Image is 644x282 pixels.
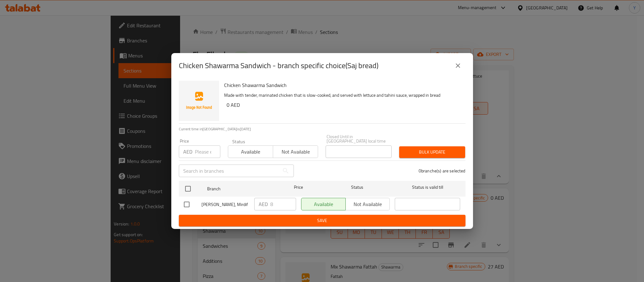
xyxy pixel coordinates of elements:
button: Not available [273,145,318,158]
h2: Chicken Shawarma Sandwich - branch specific choice(Saj bread) [179,61,378,71]
input: Please enter price [270,198,296,210]
span: Status is valid till [395,183,460,191]
span: Branch [207,185,272,193]
input: Please enter price [195,145,220,158]
p: AED [183,148,192,155]
span: Status [324,183,390,191]
h6: Chicken Shawarma Sandwich [224,81,460,89]
input: Search in branches [179,165,279,177]
button: close [450,58,465,73]
button: Bulk update [399,146,465,158]
button: Save [179,215,465,226]
img: Chicken Shawarma Sandwich [179,81,219,121]
p: 0 branche(s) are selected [419,168,465,174]
p: Made with tender, marinated chicken that is slow-cooked, and served with lettuce and tahini sauce... [224,91,460,99]
span: [PERSON_NAME], Mirdif [201,201,249,209]
span: Not available [276,147,316,156]
p: AED [259,200,268,208]
span: Price [278,183,319,191]
span: Available [231,147,271,156]
p: Current time in [GEOGRAPHIC_DATA] is [DATE] [179,126,465,132]
h6: 0 AED [227,100,460,109]
span: Bulk update [404,148,460,156]
span: Save [184,217,460,225]
button: Available [228,145,273,158]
